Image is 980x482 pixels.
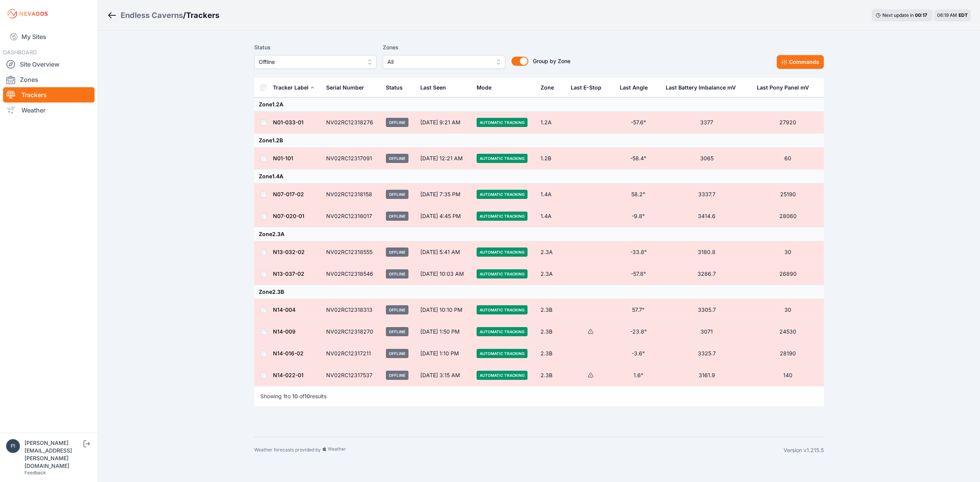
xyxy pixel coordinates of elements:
label: Zones [383,43,505,52]
td: [DATE] 10:03 AM [416,263,472,285]
div: Mode [477,84,492,91]
td: [DATE] 5:41 AM [416,241,472,263]
span: Automatic Tracking [477,269,528,278]
td: Zone 2.3B [254,285,824,299]
td: 3286.7 [661,263,752,285]
div: [PERSON_NAME][EMAIL_ADDRESS][PERSON_NAME][DOMAIN_NAME] [24,439,82,470]
span: 1 [283,393,286,399]
button: Commands [777,55,824,69]
td: 140 [752,365,824,386]
td: NV02RC12318158 [322,184,381,205]
div: Weather forecasts provided by [254,446,784,454]
td: 1.2B [536,148,567,169]
td: -9.8° [615,205,661,227]
button: Last E-Stop [571,78,608,97]
a: N07-017-02 [273,191,304,197]
td: 2.3B [536,321,567,343]
td: [DATE] 1:10 PM [416,343,472,365]
button: Offline [254,55,377,69]
button: Tracker Label [273,78,315,97]
a: N14-009 [273,328,296,335]
td: NV02RC12317211 [322,343,381,365]
td: Zone 2.3A [254,227,824,241]
td: NV02RC12318313 [322,299,381,321]
td: 2.3A [536,241,567,263]
span: Offline [386,269,408,278]
span: All [387,57,490,67]
td: -3.6° [615,343,661,365]
a: N01-101 [273,155,293,161]
a: My Sites [3,28,95,46]
td: 1.4A [536,184,567,205]
td: [DATE] 12:21 AM [416,148,472,169]
div: Tracker Label [273,84,309,91]
button: All [383,55,505,69]
div: Zone [541,84,554,91]
span: Automatic Tracking [477,154,528,163]
span: Automatic Tracking [477,212,528,221]
td: -23.8° [615,321,661,343]
td: 3305.7 [661,299,752,321]
td: 2.3B [536,343,567,365]
td: -57.8° [615,263,661,285]
td: NV02RC12318276 [322,112,381,134]
span: Automatic Tracking [477,371,528,380]
button: Mode [477,78,498,97]
div: Serial Number [326,84,364,91]
td: 3337.7 [661,184,752,205]
button: Last Pony Panel mV [757,78,815,97]
td: [DATE] 10:10 PM [416,299,472,321]
td: -57.6° [615,112,661,134]
span: Group by Zone [533,58,570,64]
div: Endless Caverns [121,10,183,21]
td: NV02RC12317537 [322,365,381,386]
span: Next update in [882,12,914,18]
td: 25190 [752,184,824,205]
a: Site Overview [3,57,95,72]
a: Trackers [3,87,95,103]
td: 3414.6 [661,205,752,227]
span: Offline [386,212,408,221]
span: Offline [386,327,408,336]
td: 2.3B [536,299,567,321]
td: 30 [752,241,824,263]
td: 3065 [661,148,752,169]
td: Zone 1.4A [254,169,824,184]
td: 30 [752,299,824,321]
span: Automatic Tracking [477,327,528,336]
span: Automatic Tracking [477,349,528,358]
a: Weather [3,103,95,118]
span: 10 [304,393,310,399]
td: NV02RC12318270 [322,321,381,343]
td: 1.2A [536,112,567,134]
td: 60 [752,148,824,169]
span: Automatic Tracking [477,248,528,257]
td: -33.8° [615,241,661,263]
div: Last Angle [620,84,648,91]
td: 28060 [752,205,824,227]
span: Offline [386,154,408,163]
td: 3071 [661,321,752,343]
span: 06:19 AM [937,12,957,18]
td: NV02RC12318555 [322,241,381,263]
td: NV02RC12317091 [322,148,381,169]
a: N14-016-02 [273,350,304,357]
td: Zone 1.2B [254,134,824,148]
span: DASHBOARD [3,49,37,55]
td: 28190 [752,343,824,365]
button: Serial Number [326,78,370,97]
p: Showing to of results [260,392,327,400]
td: [DATE] 3:15 AM [416,365,472,386]
span: 10 [292,393,298,399]
div: Last Pony Panel mV [757,84,809,91]
div: Last Seen [420,78,467,97]
span: Offline [386,349,408,358]
a: Zones [3,72,95,87]
span: Offline [386,305,408,314]
td: [DATE] 9:21 AM [416,112,472,134]
span: / [183,10,186,21]
a: N07-020-01 [273,213,304,219]
td: 2.3A [536,263,567,285]
label: Status [254,43,377,52]
span: Offline [386,371,408,380]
